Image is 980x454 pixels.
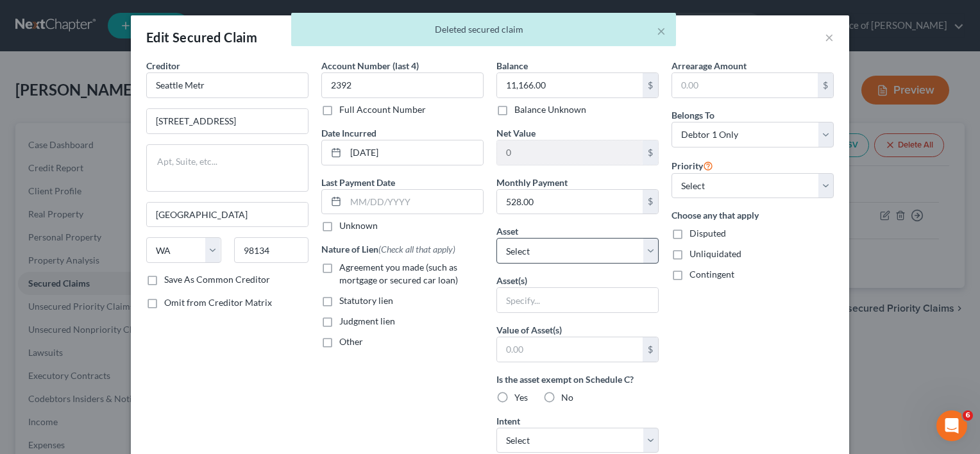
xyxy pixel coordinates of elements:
[147,109,308,133] input: Enter address...
[643,190,658,214] div: $
[936,410,967,441] iframe: Intercom live chat
[378,244,455,255] span: (Check all that apply)
[496,176,568,189] label: Monthly Payment
[514,392,528,403] span: Yes
[164,297,272,308] span: Omit from Creditor Matrix
[321,126,376,140] label: Date Incurred
[497,288,658,312] input: Specify...
[689,248,741,259] span: Unliquidated
[672,110,714,121] span: Belongs To
[497,337,643,362] input: 0.00
[346,140,483,165] input: MM/DD/YYYY
[147,203,308,227] input: Enter city...
[496,59,528,72] label: Balance
[146,60,180,71] span: Creditor
[818,73,833,97] div: $
[339,295,393,306] span: Statutory lien
[963,410,973,421] span: 6
[672,158,713,173] label: Priority
[339,219,378,232] label: Unknown
[514,103,586,116] label: Balance Unknown
[672,73,818,97] input: 0.00
[339,262,458,285] span: Agreement you made (such as mortgage or secured car loan)
[234,237,309,263] input: Enter zip...
[339,315,395,326] span: Judgment lien
[496,414,520,428] label: Intent
[346,190,483,214] input: MM/DD/YYYY
[339,103,426,116] label: Full Account Number
[164,273,270,286] label: Save As Common Creditor
[657,23,666,38] button: ×
[689,269,734,280] span: Contingent
[689,228,726,239] span: Disputed
[496,126,536,140] label: Net Value
[496,373,659,386] label: Is the asset exempt on Schedule C?
[561,392,573,403] span: No
[321,72,484,98] input: XXXX
[643,73,658,97] div: $
[672,208,834,222] label: Choose any that apply
[496,323,562,337] label: Value of Asset(s)
[339,336,363,347] span: Other
[643,140,658,165] div: $
[672,59,747,72] label: Arrearage Amount
[643,337,658,362] div: $
[497,140,643,165] input: 0.00
[496,226,518,237] span: Asset
[321,242,455,256] label: Nature of Lien
[146,72,308,98] input: Search creditor by name...
[496,274,527,287] label: Asset(s)
[321,176,395,189] label: Last Payment Date
[301,23,666,36] div: Deleted secured claim
[497,73,643,97] input: 0.00
[497,190,643,214] input: 0.00
[321,59,419,72] label: Account Number (last 4)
